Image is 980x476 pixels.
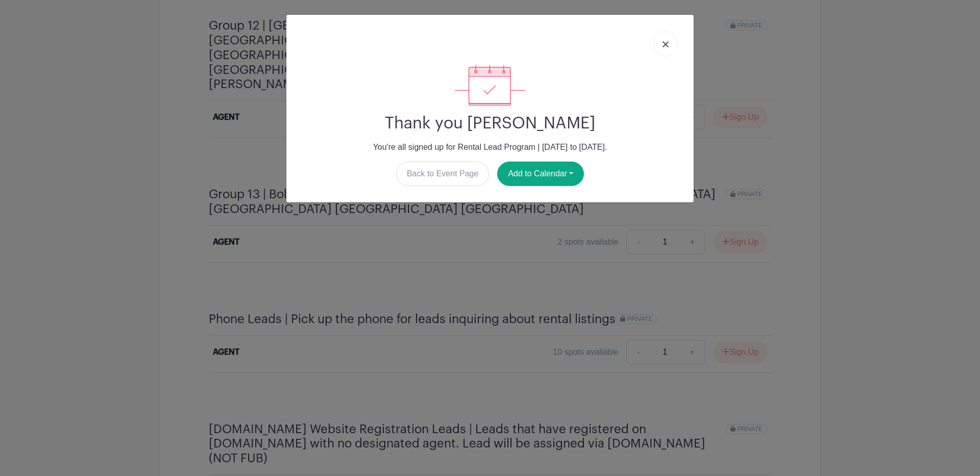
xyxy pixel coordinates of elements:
[295,141,685,153] p: You're all signed up for Rental Lead Program | [DATE] to [DATE].
[455,65,525,105] img: signup_complete-c468d5dda3e2740ee63a24cb0ba0d3ce5d8a4ecd24259e683200fb1569d990c8.svg
[396,162,489,186] a: Back to Event Page
[497,162,584,186] button: Add to Calendar
[295,114,685,133] h2: Thank you [PERSON_NAME]
[663,41,669,47] img: close_button-5f87c8562297e5c2d7936805f587ecaba9071eb48480494691a3f1689db116b3.svg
